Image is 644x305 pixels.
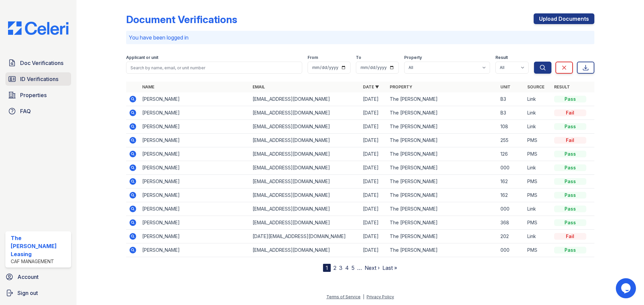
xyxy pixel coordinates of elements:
td: PMS [525,147,551,161]
label: Result [495,55,508,60]
div: Fail [554,233,586,240]
td: B3 [498,106,525,120]
span: Account [17,273,39,281]
td: Link [525,202,551,216]
span: Sign out [17,289,38,297]
td: [EMAIL_ADDRESS][DOMAIN_NAME] [250,243,360,257]
td: 202 [498,230,525,243]
a: Date ▼ [363,84,379,89]
td: 162 [498,188,525,202]
td: [PERSON_NAME] [140,175,250,188]
div: 1 [323,264,331,272]
td: The [PERSON_NAME] [387,175,497,188]
td: [DATE] [360,92,387,106]
p: You have been logged in [129,33,592,42]
div: Pass [554,151,586,157]
div: Pass [554,123,586,130]
div: Pass [554,219,586,226]
td: The [PERSON_NAME] [387,106,497,120]
td: Link [525,92,551,106]
td: [DATE] [360,120,387,134]
div: Document Verifications [126,13,237,25]
td: 255 [498,134,525,147]
td: The [PERSON_NAME] [387,216,497,230]
div: Fail [554,137,586,144]
a: Last » [382,264,397,271]
span: … [357,264,362,272]
a: FAQ [5,104,71,118]
td: [PERSON_NAME] [140,230,250,243]
div: | [363,294,364,299]
div: Pass [554,206,586,212]
td: [PERSON_NAME] [140,202,250,216]
td: [DATE] [360,106,387,120]
td: [DATE] [360,230,387,243]
iframe: chat widget [616,278,637,298]
td: 162 [498,175,525,188]
a: Terms of Service [326,294,361,299]
td: The [PERSON_NAME] [387,161,497,175]
td: [DATE] [360,202,387,216]
a: Next › [365,264,380,271]
div: Pass [554,164,586,171]
div: Fail [554,109,586,116]
td: 000 [498,243,525,257]
td: PMS [525,134,551,147]
a: Email [253,84,265,89]
td: PMS [525,243,551,257]
td: Link [525,161,551,175]
td: [EMAIL_ADDRESS][DOMAIN_NAME] [250,120,360,134]
a: Property [390,84,412,89]
td: The [PERSON_NAME] [387,243,497,257]
label: Property [404,55,422,60]
div: Pass [554,192,586,199]
td: [EMAIL_ADDRESS][DOMAIN_NAME] [250,161,360,175]
td: [DATE] [360,161,387,175]
td: [DATE] [360,188,387,202]
td: Link [525,120,551,134]
td: 000 [498,202,525,216]
label: From [308,55,318,60]
td: [DATE] [360,147,387,161]
td: [PERSON_NAME] [140,147,250,161]
td: [EMAIL_ADDRESS][DOMAIN_NAME] [250,216,360,230]
a: Upload Documents [534,13,594,24]
td: PMS [525,188,551,202]
a: Sign out [3,286,74,300]
a: Result [554,84,570,89]
td: 126 [498,147,525,161]
a: Properties [5,88,71,102]
td: [PERSON_NAME] [140,106,250,120]
img: CE_Logo_Blue-a8612792a0a2168367f1c8372b55b34899dd931a85d93a1a3d3e32e68fde9ad4.png [3,21,74,35]
a: 3 [339,264,342,271]
td: PMS [525,175,551,188]
label: Applicant or unit [126,55,158,60]
td: PMS [525,216,551,230]
td: [DATE] [360,216,387,230]
a: Unit [500,84,511,89]
div: CAF Management [11,258,68,265]
td: [PERSON_NAME] [140,188,250,202]
td: Link [525,106,551,120]
div: Pass [554,247,586,253]
a: Privacy Policy [367,294,394,299]
a: Doc Verifications [5,56,71,70]
td: [DATE][EMAIL_ADDRESS][DOMAIN_NAME] [250,230,360,243]
td: [EMAIL_ADDRESS][DOMAIN_NAME] [250,92,360,106]
td: [PERSON_NAME] [140,216,250,230]
td: The [PERSON_NAME] [387,134,497,147]
span: Doc Verifications [20,59,63,67]
a: 4 [345,264,349,271]
div: Pass [554,96,586,102]
a: 5 [352,264,355,271]
span: Properties [20,91,47,99]
span: ID Verifications [20,75,58,83]
td: The [PERSON_NAME] [387,120,497,134]
td: [EMAIL_ADDRESS][DOMAIN_NAME] [250,106,360,120]
a: Account [3,270,74,284]
td: The [PERSON_NAME] [387,230,497,243]
a: Source [527,84,544,89]
a: 2 [333,264,336,271]
td: [EMAIL_ADDRESS][DOMAIN_NAME] [250,134,360,147]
